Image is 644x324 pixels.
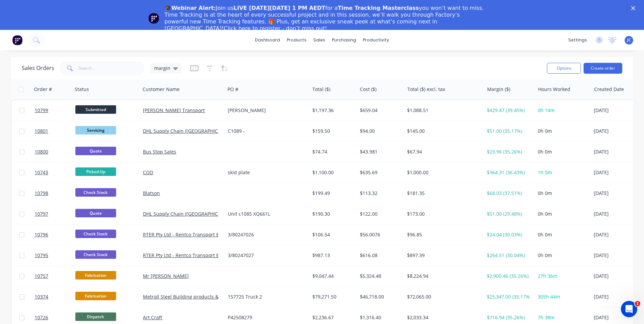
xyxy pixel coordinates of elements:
div: P42508279 [228,314,303,321]
b: Time Tracking Masterclass [338,5,419,11]
div: purchasing [329,35,360,45]
div: $145.00 [407,128,478,134]
a: 10800 [35,142,75,162]
a: Art Craft [143,314,162,321]
span: margin [154,65,170,72]
a: Blatson [143,190,160,196]
span: Dispatch [75,312,116,321]
div: $9,047.44 [312,273,352,280]
a: dashboard [252,35,283,45]
span: 10795 [35,252,48,259]
div: C1089 - [228,128,303,134]
div: Unit c1085 XQ661L [228,211,303,217]
div: $74.74 [312,148,352,155]
div: $2,900.46 (35.26%) [487,273,530,280]
span: 10796 [35,231,48,238]
div: $716.94 (35.26%) [487,314,530,321]
a: Bus Stop Sales [143,148,176,155]
div: $51.00 (35.17%) [487,128,530,134]
div: Join us for a you won’t want to miss. Time Tracking is at the heart of every successful project a... [165,5,485,32]
button: Create order [584,63,622,74]
a: Click here to register - don’t miss out! [224,25,327,32]
span: 7h 38m [538,314,555,321]
div: $24.04 (30.03%) [487,231,530,238]
a: 10757 [35,266,75,286]
b: LIVE [DATE][DATE] 1 PM AEDT [234,5,325,11]
div: $181.35 [407,190,478,197]
span: 0h 14m [538,107,555,113]
span: 0h 0m [538,190,552,196]
div: $173.00 [407,211,478,217]
div: Cost ($) [360,86,376,93]
span: Quote [75,209,116,217]
div: Margin ($) [487,86,510,93]
div: Total ($) [312,86,330,93]
div: $2,236.67 [312,314,352,321]
a: 10743 [35,162,75,183]
div: $190.30 [312,211,352,217]
div: $1,100.00 [312,169,352,176]
div: [PERSON_NAME] [228,107,303,114]
span: 10797 [35,211,48,217]
a: 10374 [35,287,75,307]
span: 305h 44m [538,293,560,300]
div: 3/80247027 [228,252,303,259]
span: Check Stock [75,188,116,197]
div: Hours Worked [538,86,570,93]
span: 1h 0m [538,169,552,176]
span: 10726 [35,314,48,321]
div: sales [310,35,329,45]
div: $46,718.00 [360,293,400,300]
a: DHL Supply Chain ([GEOGRAPHIC_DATA]) Pty Lt [143,128,248,134]
h1: Sales Orders [22,65,54,71]
a: 10799 [35,100,75,121]
div: 3/80247026 [228,231,303,238]
div: $122.00 [360,211,400,217]
div: $72,065.00 [407,293,478,300]
div: skid plate [228,169,303,176]
span: Check Stock [75,250,116,259]
span: Fabrication [75,292,116,300]
a: 10801 [35,121,75,141]
span: 10743 [35,169,48,176]
div: Status [75,86,89,93]
div: $8,224.94 [407,273,478,280]
div: $1,000.00 [407,169,478,176]
div: $1,088.51 [407,107,478,114]
span: Picked Up [75,167,116,176]
a: RTER Pty Ltd - Rentco Transport Equipment Rentals [143,231,260,238]
div: Order # [34,86,52,93]
span: 0h 0m [538,148,552,155]
a: Metroll Steel Building products & Solutions [143,293,241,300]
a: COD [143,169,153,176]
span: Fabrication [75,271,116,280]
div: $23.96 (35.26%) [487,148,530,155]
span: 0h 0m [538,211,552,217]
a: 10797 [35,204,75,224]
a: 10796 [35,224,75,245]
div: $616.08 [360,252,400,259]
div: $106.54 [312,231,352,238]
span: 1 [635,301,640,306]
div: $25,347.00 (35.17%) [487,293,530,300]
span: Submitted [75,105,116,114]
div: Created Date [594,86,624,93]
div: $987.13 [312,252,352,259]
a: 10798 [35,183,75,203]
span: 10374 [35,293,48,300]
div: $199.49 [312,190,352,197]
div: $79,271.50 [312,293,352,300]
div: Close [631,6,638,10]
div: settings [565,35,590,45]
span: 10799 [35,107,48,114]
span: 10798 [35,190,48,197]
a: Mr [PERSON_NAME] [143,273,189,279]
span: Quote [75,147,116,155]
div: $67.94 [407,148,478,155]
div: $56.0076 [360,231,400,238]
div: $94.00 [360,128,400,134]
div: products [283,35,310,45]
div: $2,033.34 [407,314,478,321]
span: 0h 0m [538,252,552,258]
a: [PERSON_NAME] Transport [143,107,205,113]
